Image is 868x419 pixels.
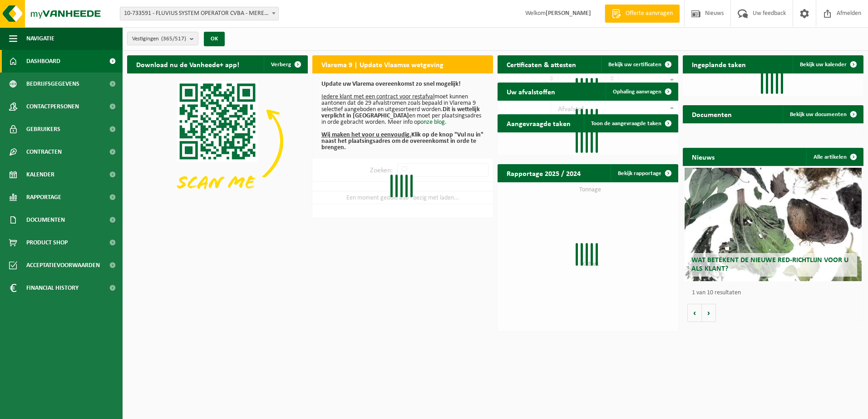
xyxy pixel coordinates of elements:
span: Offerte aanvragen [623,9,675,18]
count: (365/517) [161,36,186,42]
span: Contactpersonen [26,95,79,118]
h2: Aangevraagde taken [498,114,580,132]
a: Bekijk uw certificaten [601,55,677,73]
span: Navigatie [26,27,54,50]
span: Bekijk uw documenten [790,112,847,117]
span: Gebruikers [26,118,60,141]
strong: [PERSON_NAME] [546,10,591,17]
span: Verberg [271,62,291,68]
span: Bekijk uw certificaten [608,62,661,68]
button: OK [204,32,225,46]
h2: Nieuws [683,148,724,166]
h2: Uw afvalstoffen [498,83,564,100]
a: Bekijk uw kalender [793,55,863,73]
button: Vestigingen(365/517) [127,32,198,45]
a: Bekijk rapportage [611,164,677,182]
a: onze blog. [420,119,447,126]
h2: Rapportage 2025 / 2024 [498,164,590,182]
h2: Ingeplande taken [683,55,755,73]
a: Offerte aanvragen [605,5,680,23]
span: Documenten [26,209,65,231]
span: Dashboard [26,50,60,73]
img: Download de VHEPlus App [127,73,308,209]
span: Rapportage [26,186,61,209]
p: moet kunnen aantonen dat de 29 afvalstromen zoals bepaald in Vlarema 9 selectief aangeboden en ui... [321,81,484,151]
span: Kalender [26,163,54,186]
span: Toon de aangevraagde taken [591,121,661,127]
b: Update uw Vlarema overeenkomst zo snel mogelijk! [321,81,461,88]
span: Financial History [26,277,79,299]
u: Iedere klant met een contract voor restafval [321,93,434,100]
span: Ophaling aanvragen [613,89,661,95]
button: Verberg [264,55,307,73]
a: Wat betekent de nieuwe RED-richtlijn voor u als klant? [685,168,862,281]
a: Ophaling aanvragen [606,83,677,101]
span: Wat betekent de nieuwe RED-richtlijn voor u als klant? [691,257,848,273]
span: Bedrijfsgegevens [26,73,79,95]
span: Contracten [26,141,62,163]
span: 10-733591 - FLUVIUS SYSTEM OPERATOR CVBA - MERELBEKE-MELLE [120,7,279,20]
span: 10-733591 - FLUVIUS SYSTEM OPERATOR CVBA - MERELBEKE-MELLE [120,7,278,20]
p: 1 van 10 resultaten [692,290,859,296]
a: Toon de aangevraagde taken [584,114,677,132]
b: Dit is wettelijk verplicht in [GEOGRAPHIC_DATA] [321,106,480,119]
h2: Vlarema 9 | Update Vlaamse wetgeving [312,55,453,73]
button: Vorige [687,304,702,322]
span: Acceptatievoorwaarden [26,254,100,277]
h2: Certificaten & attesten [498,55,585,73]
b: Klik op de knop "Vul nu in" naast het plaatsingsadres om de overeenkomst in orde te brengen. [321,132,483,151]
h2: Download nu de Vanheede+ app! [127,55,248,73]
span: Product Shop [26,231,68,254]
h2: Documenten [683,105,741,123]
span: Bekijk uw kalender [800,62,847,68]
button: Volgende [702,304,716,322]
a: Bekijk uw documenten [783,105,863,123]
u: Wij maken het voor u eenvoudig. [321,132,411,138]
a: Alle artikelen [806,148,863,166]
span: Vestigingen [132,32,186,46]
